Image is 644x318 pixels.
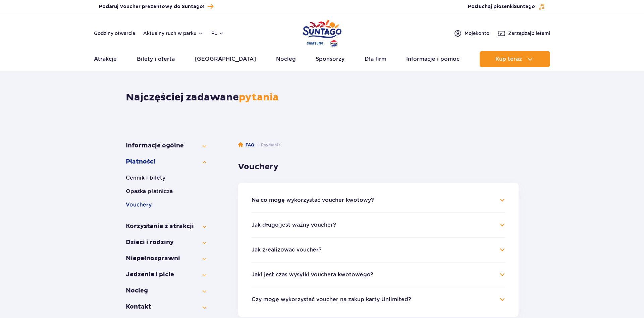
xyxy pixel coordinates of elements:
[126,222,206,230] button: Korzystanie z atrakcji
[195,51,256,67] a: [GEOGRAPHIC_DATA]
[252,197,374,203] button: Na co mogę wykorzystać voucher kwotowy?
[99,2,213,11] a: Podaruj Voucher prezentowy do Suntago!
[126,91,519,103] h1: Najczęściej zadawane
[126,187,206,195] button: Opaska płatnicza
[365,51,386,67] a: Dla firm
[94,51,117,67] a: Atrakcje
[238,142,254,148] a: FAQ
[495,56,522,62] span: Kup teraz
[126,238,206,246] button: Dzieci i rodziny
[252,247,322,253] button: Jak zrealizować voucher?
[252,272,373,278] button: Jaki jest czas wysyłki vouchera kwotowego?
[316,51,344,67] a: Sponsorzy
[126,142,206,150] button: Informacje ogólne
[514,4,535,9] span: Suntago
[126,271,206,279] button: Jedzenie i picie
[137,51,175,67] a: Bilety i oferta
[252,222,336,228] button: Jak długo jest ważny voucher?
[143,31,203,36] button: Aktualny ruch w parku
[126,158,206,166] button: Płatności
[454,29,489,37] a: Mojekonto
[126,303,206,311] button: Kontakt
[126,287,206,295] button: Nocleg
[497,29,550,37] a: Zarządzajbiletami
[211,30,224,37] button: pl
[465,30,489,37] span: Moje konto
[126,174,206,182] button: Cennik i bilety
[238,162,519,172] h3: Vouchery
[126,201,206,209] button: Vouchery
[303,17,341,48] a: Park of Poland
[406,51,460,67] a: Informacje i pomoc
[99,3,204,10] span: Podaruj Voucher prezentowy do Suntago!
[254,142,280,148] li: Payments
[508,30,550,37] span: Zarządzaj biletami
[480,51,550,67] button: Kup teraz
[239,91,279,103] span: pytania
[126,255,206,263] button: Niepełno­sprawni
[252,297,411,303] button: Czy mogę wykorzystać voucher na zakup karty Unlimited?
[468,3,545,10] button: Posłuchaj piosenkiSuntago
[468,3,535,10] span: Posłuchaj piosenki
[94,30,135,37] a: Godziny otwarcia
[276,51,296,67] a: Nocleg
